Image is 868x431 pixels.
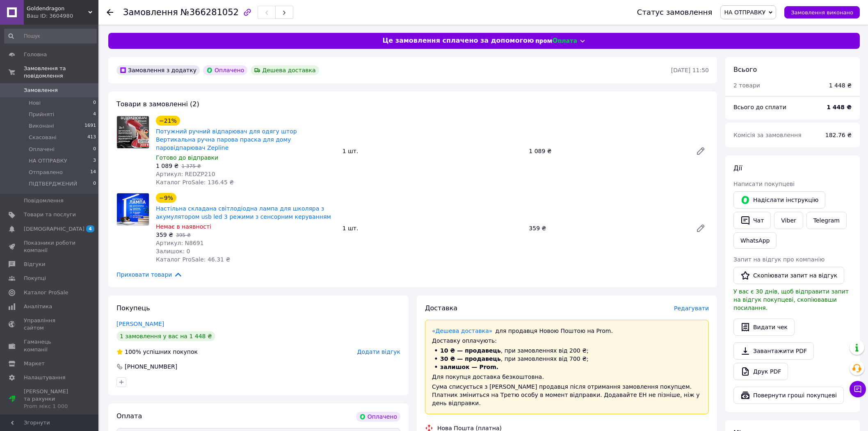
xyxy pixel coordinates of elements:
a: Завантажити PDF [733,342,814,360]
div: 1 замовлення у вас на 1 448 ₴ [116,331,215,341]
span: Готово до відправки [156,154,218,161]
span: Маркет [24,360,45,367]
div: Дешева доставка [251,65,319,75]
span: 395 ₴ [176,232,191,238]
button: Видати чек [733,319,795,336]
span: Це замовлення сплачено за допомогою [382,36,534,46]
b: 1 448 ₴ [827,104,852,110]
span: Виконані [29,122,54,130]
time: [DATE] 11:50 [671,67,709,73]
span: Каталог ProSale [24,289,68,296]
span: Написати покупцеві [733,181,795,187]
span: Покупець [116,304,150,312]
span: Аналітика [24,303,52,310]
div: Замовлення з додатку [116,65,200,75]
span: Комісія за замовлення [733,132,802,138]
span: Гаманець компанії [24,338,76,353]
span: Повідомлення [24,197,64,204]
li: , при замовленнях від 200 ₴; [432,346,702,355]
span: 359 ₴ [156,232,173,238]
div: Оплачено [203,65,247,75]
span: Дії [733,164,742,172]
a: Друк PDF [733,363,788,380]
div: [PHONE_NUMBER] [124,362,178,371]
a: WhatsApp [733,232,777,249]
span: [DEMOGRAPHIC_DATA] [24,225,85,233]
span: Немає в наявності [156,223,211,230]
span: 413 [87,134,96,141]
span: Отправлено [29,169,63,176]
span: Відгуки [24,261,45,268]
button: Замовлення виконано [784,6,860,18]
span: 30 ₴ — продавець [440,355,501,362]
div: Для покупця доставка безкоштовна. [432,373,702,381]
img: Настільна складана світлодіодна лампа для школяра з акумулятором usb led 3 режими з сенсорним кер... [117,193,149,225]
input: Пошук [4,29,97,44]
span: 10 ₴ — продавець [440,347,501,354]
div: Повернутися назад [107,8,113,16]
a: Потужний ручний відпарювач для одягу штор Вертикальна ручна парова праска для дому паровідпарювач... [156,128,297,151]
span: 1 375 ₴ [181,163,201,169]
span: У вас є 30 днів, щоб відправити запит на відгук покупцеві, скопіювавши посилання. [733,288,849,311]
div: для продавця Новою Поштою на Prom. [432,327,702,335]
span: №366281052 [180,7,239,17]
div: Оплачено [356,412,400,422]
a: «Дешева доставка» [432,328,492,334]
span: Товари та послуги [24,211,76,218]
span: Всього до сплати [733,104,786,110]
span: Показники роботи компанії [24,239,76,254]
div: Статус замовлення [637,8,713,16]
div: Доставку оплачують: [432,337,702,345]
span: залишок — Prom. [440,364,498,370]
span: Нові [29,99,41,107]
li: , при замовленнях від 700 ₴; [432,355,702,363]
span: Артикул: REDZP210 [156,171,215,177]
span: Оплата [116,412,142,420]
div: 1 шт. [339,222,526,234]
span: 3 [93,157,96,165]
span: 0 [93,180,96,188]
button: Чат [733,212,771,229]
span: 4 [93,111,96,118]
span: Покупці [24,275,46,282]
span: 0 [93,99,96,107]
div: 359 ₴ [525,222,689,234]
div: 1 шт. [339,145,526,157]
span: 182.76 ₴ [825,132,852,138]
a: Редагувати [692,220,709,236]
span: Залишок: 0 [156,248,190,254]
span: Доставка [425,304,457,312]
span: НА ОТПРАВКУ [724,9,765,16]
span: 0 [93,146,96,153]
div: −9% [156,193,176,203]
a: Настільна складана світлодіодна лампа для школяра з акумулятором usb led 3 режими з сенсорним кер... [156,205,331,220]
div: Prom мікс 1 000 [24,403,76,410]
a: Telegram [806,212,847,229]
a: Viber [774,212,803,229]
span: Артикул: N8691 [156,240,204,246]
span: Запит на відгук про компанію [733,256,825,263]
div: успішних покупок [116,348,198,356]
span: Скасовані [29,134,57,141]
img: Потужний ручний відпарювач для одягу штор Вертикальна ручна парова праска для дому паровідпарювач... [117,116,149,148]
a: [PERSON_NAME] [116,321,164,327]
span: Замовлення [24,87,58,94]
button: Скопіювати запит на відгук [733,267,844,284]
span: Управління сайтом [24,317,76,332]
div: 1 448 ₴ [829,81,852,89]
span: Всього [733,66,757,73]
div: Ваш ID: 3604980 [27,12,98,20]
span: Прийняті [29,111,54,118]
span: Каталог ProSale: 46.31 ₴ [156,256,230,263]
button: Повернути гроші покупцеві [733,387,844,404]
span: 1691 [85,122,96,130]
div: −21% [156,116,180,126]
span: Налаштування [24,374,66,381]
span: Goldendragon [27,5,88,12]
span: Редагувати [674,305,709,312]
button: Чат з покупцем [850,381,866,397]
span: 14 [90,169,96,176]
span: НА ОТПРАВКУ [29,157,67,165]
span: Товари в замовленні (2) [116,100,199,108]
span: Замовлення виконано [791,9,853,16]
